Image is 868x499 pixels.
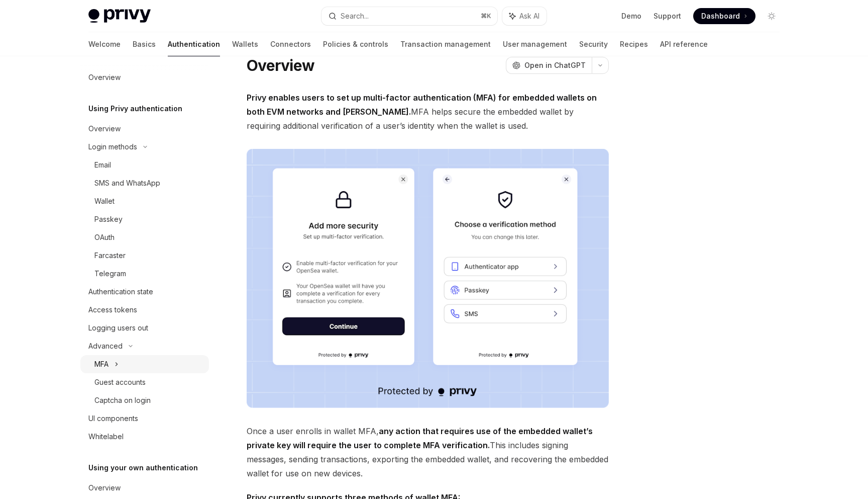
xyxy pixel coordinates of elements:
a: Authentication [168,32,220,56]
div: Search... [341,10,369,22]
a: Transaction management [400,32,491,56]
strong: Privy enables users to set up multi-factor authentication (MFA) for embedded wallets on both EVM ... [247,93,597,117]
div: Access tokens [88,304,137,316]
a: Dashboard [693,8,755,24]
a: Overview [80,479,209,497]
div: Overview [88,71,121,84]
div: Whitelabel [88,431,124,443]
button: Search...⌘K [321,7,497,25]
span: Open in ChatGPT [524,60,586,70]
span: Dashboard [701,11,740,21]
div: MFA [94,358,108,370]
button: Open in ChatGPT [506,57,592,74]
span: Ask AI [519,11,539,21]
a: Overview [80,120,209,138]
span: Once a user enrolls in wallet MFA, This includes signing messages, sending transactions, exportin... [247,424,609,480]
img: images/MFA.png [247,149,609,408]
strong: any action that requires use of the embedded wallet’s private key will require the user to comple... [247,426,593,450]
h1: Overview [247,56,314,74]
a: Recipes [620,32,648,56]
a: Captcha on login [80,391,209,409]
a: Basics [133,32,156,56]
a: UI components [80,409,209,428]
button: Ask AI [502,7,547,25]
a: Support [654,11,681,21]
h5: Using Privy authentication [88,103,182,115]
a: Passkey [80,210,209,228]
span: ⌘ K [481,12,491,20]
button: Toggle dark mode [764,8,780,24]
div: Overview [88,123,121,135]
div: Advanced [88,340,123,352]
a: Demo [621,11,641,21]
div: Login methods [88,141,137,153]
a: User management [503,32,567,56]
a: Connectors [270,32,311,56]
div: Captcha on login [94,394,151,406]
div: Overview [88,482,121,494]
a: Authentication state [80,283,209,301]
a: Farcaster [80,246,209,265]
div: Email [94,159,111,171]
div: Wallet [94,195,115,207]
a: SMS and WhatsApp [80,174,209,192]
div: Logging users out [88,322,148,334]
a: Security [579,32,608,56]
a: OAuth [80,228,209,246]
a: Wallet [80,192,209,210]
h5: Using your own authentication [88,462,198,474]
a: Policies & controls [323,32,388,56]
a: Overview [80,68,209,87]
div: Farcaster [94,249,126,262]
a: Telegram [80,265,209,283]
div: OAuth [94,231,115,243]
div: SMS and WhatsApp [94,177,160,189]
a: Whitelabel [80,428,209,446]
a: Email [80,156,209,174]
div: Guest accounts [94,376,146,388]
a: API reference [660,32,708,56]
img: light logo [88,9,151,23]
a: Logging users out [80,319,209,337]
div: Passkey [94,213,123,225]
a: Access tokens [80,301,209,319]
a: Wallets [232,32,258,56]
div: Authentication state [88,286,153,298]
div: UI components [88,412,138,425]
a: Welcome [88,32,121,56]
div: Telegram [94,268,126,280]
a: Guest accounts [80,373,209,391]
span: MFA helps secure the embedded wallet by requiring additional verification of a user’s identity wh... [247,91,609,133]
